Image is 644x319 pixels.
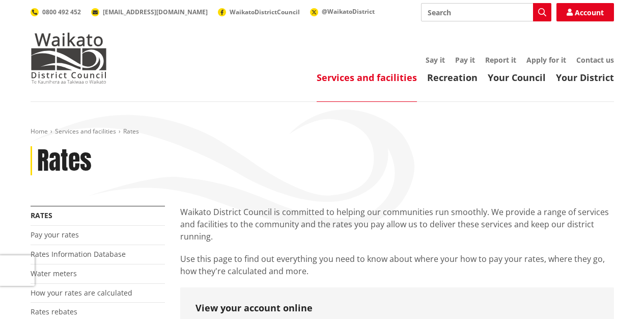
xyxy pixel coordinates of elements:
[427,71,478,84] a: Recreation
[488,71,546,84] a: Your Council
[230,8,300,16] span: WaikatoDistrictCouncil
[31,288,132,298] a: How your rates are calculated
[526,55,566,65] a: Apply for it
[576,55,614,65] a: Contact us
[31,127,614,136] nav: breadcrumb
[103,8,208,16] span: [EMAIL_ADDRESS][DOMAIN_NAME]
[180,253,614,277] p: Use this page to find out everything you need to know about where your how to pay your rates, whe...
[31,33,107,84] img: Waikato District Council - Te Kaunihera aa Takiwaa o Waikato
[37,146,92,176] h1: Rates
[317,71,417,84] a: Services and facilities
[91,8,208,16] a: [EMAIL_ADDRESS][DOMAIN_NAME]
[218,8,300,16] a: WaikatoDistrictCouncil
[421,3,551,21] input: Search input
[556,71,614,84] a: Your District
[31,127,48,136] a: Home
[485,55,516,65] a: Report it
[426,55,445,65] a: Say it
[31,230,79,240] a: Pay your rates
[322,7,375,16] span: @WaikatoDistrict
[31,249,126,259] a: Rates Information Database
[123,127,139,136] span: Rates
[195,303,599,314] h3: View your account online
[310,7,375,16] a: @WaikatoDistrict
[31,269,77,278] a: Water meters
[180,206,614,243] p: Waikato District Council is committed to helping our communities run smoothly. We provide a range...
[31,8,81,16] a: 0800 492 452
[42,8,81,16] span: 0800 492 452
[31,210,52,220] a: Rates
[556,3,614,21] a: Account
[55,127,116,136] a: Services and facilities
[31,307,77,316] a: Rates rebates
[455,55,475,65] a: Pay it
